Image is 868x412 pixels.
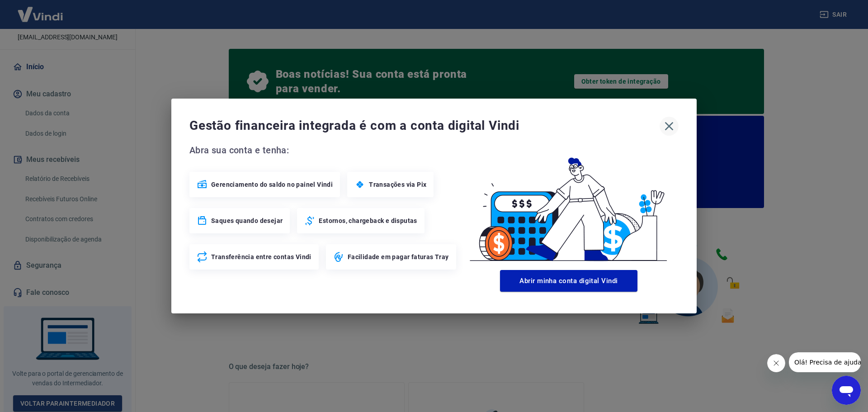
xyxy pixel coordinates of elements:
[369,180,426,189] span: Transações via Pix
[832,376,861,405] iframe: Botão para abrir a janela de mensagens
[767,354,785,372] iframe: Fechar mensagem
[211,216,283,225] span: Saques quando desejar
[211,252,311,261] span: Transferência entre contas Vindi
[189,117,660,135] span: Gestão financeira integrada é com a conta digital Vindi
[459,143,679,266] img: Good Billing
[211,180,333,189] span: Gerenciamento do saldo no painel Vindi
[189,143,459,157] span: Abra sua conta e tenha:
[500,270,637,292] button: Abrir minha conta digital Vindi
[789,352,861,372] iframe: Mensagem da empresa
[348,252,449,261] span: Facilidade em pagar faturas Tray
[319,216,417,225] span: Estornos, chargeback e disputas
[5,6,76,14] span: Olá! Precisa de ajuda?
